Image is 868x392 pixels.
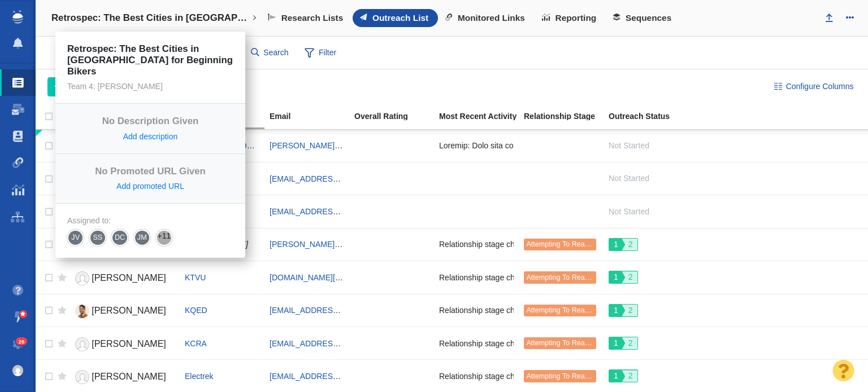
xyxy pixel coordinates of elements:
[439,371,661,381] span: Relationship stage changed to: Attempting To Reach, 1 Attempt
[92,372,166,381] span: [PERSON_NAME]
[270,273,532,282] a: [DOMAIN_NAME][EMAIL_ADDRESS][PERSON_NAME][DOMAIN_NAME]
[298,42,343,64] span: Filter
[439,338,661,349] span: Relationship stage changed to: Attempting To Reach, 1 Attempt
[526,240,613,248] span: Attempting To Reach (1 try)
[261,9,353,27] a: Research Lists
[185,141,322,150] a: The San [PERSON_NAME] Valley Sun
[72,334,175,354] a: [PERSON_NAME]
[185,273,206,282] a: KTVU
[519,327,604,359] td: Attempting To Reach (1 try)
[519,261,604,294] td: Attempting To Reach (1 try)
[185,339,207,348] a: KCRA
[535,9,606,27] a: Reporting
[519,228,604,261] td: Attempting To Reach (1 try)
[270,339,468,348] a: [EMAIL_ADDRESS][PERSON_NAME][DOMAIN_NAME]
[67,166,233,177] h4: No Promoted URL Given
[281,13,344,23] span: Research Lists
[354,112,438,120] div: Overall Rating
[86,227,110,249] span: SS
[524,112,607,120] div: Relationship Stage
[353,9,438,27] a: Outreach List
[67,215,233,226] div: Assigned to:
[270,207,403,216] a: [EMAIL_ADDRESS][DOMAIN_NAME]
[439,272,661,283] span: Relationship stage changed to: Attempting To Reach, 1 Attempt
[67,81,233,91] div: Team 4: [PERSON_NAME]
[47,77,121,96] button: Add People
[156,230,172,246] span: +11
[47,39,137,65] div: Websites
[372,13,428,23] span: Outreach List
[270,306,403,315] a: [EMAIL_ADDRESS][DOMAIN_NAME]
[51,12,249,24] h4: Retrospec: The Best Cities in [GEOGRAPHIC_DATA] for Beginning Bikers
[185,372,214,381] a: Electrek
[92,339,166,349] span: [PERSON_NAME]
[107,227,132,249] span: DC
[786,81,854,93] span: Configure Columns
[185,306,207,315] a: KQED
[67,116,233,127] h4: No Description Given
[270,112,353,120] div: Email
[626,13,671,23] span: Sequences
[439,112,523,120] div: Most Recent Activity
[130,227,154,249] span: JM
[246,43,294,63] input: Search
[439,305,661,315] span: Relationship stage changed to: Attempting To Reach, 1 Attempt
[72,268,175,288] a: [PERSON_NAME]
[12,365,24,376] img: 6a5e3945ebbb48ba90f02ffc6c7ec16f
[270,174,403,183] a: [EMAIL_ADDRESS][DOMAIN_NAME]
[526,339,613,347] span: Attempting To Reach (1 try)
[524,112,607,122] a: Relationship Stage
[555,13,597,23] span: Reporting
[72,367,175,387] a: [PERSON_NAME]
[116,182,184,191] a: Add promoted URL
[92,306,166,315] span: [PERSON_NAME]
[526,372,613,380] span: Attempting To Reach (1 try)
[270,141,468,150] a: [PERSON_NAME][EMAIL_ADDRESS][DOMAIN_NAME]
[519,294,604,327] td: Attempting To Reach (1 try)
[123,132,178,141] a: Add description
[72,301,175,321] a: [PERSON_NAME]
[92,273,166,283] span: [PERSON_NAME]
[16,337,28,346] span: 26
[354,112,438,122] a: Overall Rating
[12,10,23,24] img: buzzstream_logo_iconsimple.png
[270,112,353,122] a: Email
[767,77,860,96] button: Configure Columns
[270,240,534,249] a: [PERSON_NAME][EMAIL_ADDRESS][PERSON_NAME][DOMAIN_NAME]
[270,372,403,381] a: [EMAIL_ADDRESS][DOMAIN_NAME]
[526,274,613,281] span: Attempting To Reach (1 try)
[458,13,525,23] span: Monitored Links
[609,112,692,120] div: Outreach Status
[606,9,681,27] a: Sequences
[526,306,613,314] span: Attempting To Reach (1 try)
[439,239,661,249] span: Relationship stage changed to: Attempting To Reach, 1 Attempt
[67,43,233,77] h4: Retrospec: The Best Cities in [GEOGRAPHIC_DATA] for Beginning Bikers
[64,227,87,249] span: JV
[438,9,535,27] a: Monitored Links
